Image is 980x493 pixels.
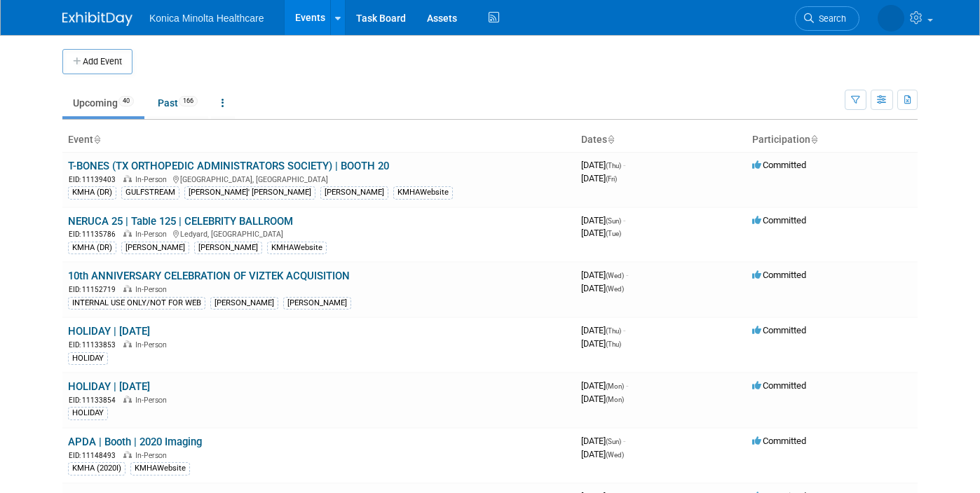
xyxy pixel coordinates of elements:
span: (Wed) [606,451,624,459]
span: [DATE] [581,449,624,459]
span: EID: 11133853 [69,341,121,349]
th: Dates [576,128,747,152]
a: Sort by Participation Type [810,134,817,145]
span: 166 [179,96,198,106]
div: [PERSON_NAME] [320,186,388,199]
span: - [623,325,625,335]
img: In-Person Event [123,451,132,458]
span: [DATE] [581,160,625,170]
div: KMHA (2020I) [68,462,125,475]
span: Committed [752,380,806,391]
span: Committed [752,325,806,335]
div: GULFSTREAM [121,186,179,199]
span: EID: 11152719 [69,286,121,293]
span: (Thu) [606,327,621,335]
div: Ledyard, [GEOGRAPHIC_DATA] [68,228,570,239]
span: (Thu) [606,162,621,169]
div: HOLIDAY [68,407,108,419]
span: - [623,436,625,446]
img: Annette O'Mahoney [878,5,904,32]
img: In-Person Event [123,396,132,403]
a: Upcoming40 [62,90,144,116]
span: - [623,215,625,225]
span: Search [814,13,846,24]
a: Search [795,6,859,31]
span: - [626,380,628,391]
span: [DATE] [581,394,624,404]
div: [GEOGRAPHIC_DATA], [GEOGRAPHIC_DATA] [68,173,570,185]
span: [DATE] [581,380,628,391]
span: In-Person [135,285,171,294]
span: In-Person [135,175,171,184]
span: [DATE] [581,173,617,183]
span: Committed [752,160,806,170]
div: [PERSON_NAME]' [PERSON_NAME] [184,186,315,199]
img: In-Person Event [123,175,132,182]
span: (Mon) [606,396,624,403]
div: KMHAWebsite [130,462,190,475]
th: Event [62,128,576,152]
span: EID: 11139403 [69,176,121,183]
span: [DATE] [581,283,624,293]
div: KMHAWebsite [267,242,327,254]
span: In-Person [135,230,171,239]
span: [DATE] [581,270,628,280]
span: Committed [752,270,806,280]
a: Sort by Event Name [93,134,100,145]
span: (Fri) [606,175,617,183]
span: EID: 11133854 [69,396,121,404]
img: In-Person Event [123,340,132,347]
span: [DATE] [581,215,625,225]
span: Konica Minolta Healthcare [149,13,264,24]
span: - [626,270,628,280]
a: APDA | Booth | 2020 Imaging [68,436,202,448]
div: KMHA (DR) [68,186,116,199]
div: [PERSON_NAME] [210,297,278,310]
span: (Thu) [606,340,621,348]
span: (Wed) [606,272,624,279]
img: In-Person Event [123,285,132,292]
span: EID: 11135786 [69,230,121,238]
span: - [623,160,625,170]
div: KMHA (DR) [68,242,116,254]
div: HOLIDAY [68,352,108,365]
button: Add Event [62,49,132,74]
span: (Sun) [606,217,621,225]
span: [DATE] [581,436,625,446]
span: Committed [752,215,806,225]
a: HOLIDAY | [DATE] [68,380,150,393]
span: In-Person [135,451,171,460]
th: Participation [747,128,918,152]
span: (Sun) [606,438,621,445]
a: 10th ANNIVERSARY CELEBRATION OF VIZTEK ACQUISITION [68,270,350,282]
span: [DATE] [581,338,621,349]
div: [PERSON_NAME] [121,242,189,254]
span: 40 [118,96,134,106]
span: [DATE] [581,228,621,238]
span: (Tue) [606,230,621,237]
div: INTERNAL USE ONLY/NOT FOR WEB [68,297,205,310]
span: EID: 11148493 [69,452,121,459]
span: (Mon) [606,382,624,390]
a: NERUCA 25 | Table 125 | CELEBRITY BALLROOM [68,215,293,228]
a: Past166 [147,90,208,116]
a: Sort by Start Date [607,134,614,145]
span: In-Person [135,340,171,349]
span: [DATE] [581,325,625,335]
a: T-BONES (TX ORTHOPEDIC ADMINISTRATORS SOCIETY) | BOOTH 20 [68,160,389,172]
img: In-Person Event [123,230,132,237]
div: [PERSON_NAME] [194,242,262,254]
img: ExhibitDay [62,12,132,26]
span: Committed [752,436,806,446]
span: (Wed) [606,285,624,293]
div: KMHAWebsite [393,186,453,199]
div: [PERSON_NAME] [283,297,351,310]
a: HOLIDAY | [DATE] [68,325,150,338]
span: In-Person [135,396,171,405]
